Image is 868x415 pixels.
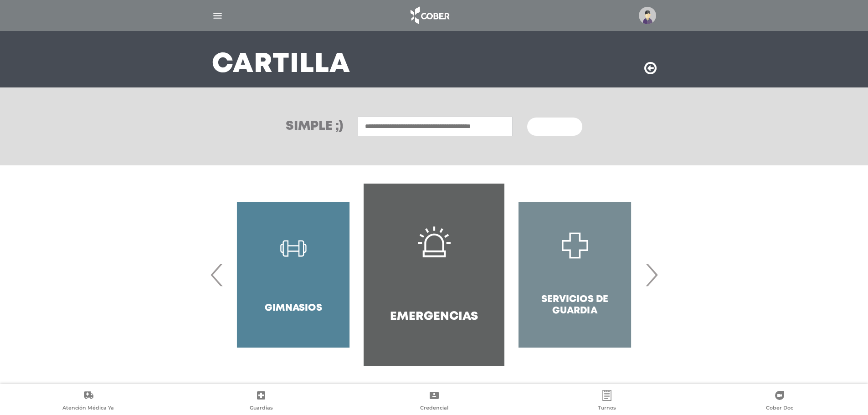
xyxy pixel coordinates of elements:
a: Emergencias [364,184,504,366]
span: Previous [208,250,226,299]
span: Turnos [598,405,616,413]
img: logo_cober_home-white.png [406,5,453,26]
span: Credencial [420,405,448,413]
a: Cober Doc [693,390,866,413]
img: profile-placeholder.svg [639,7,656,24]
span: Atención Médica Ya [62,405,114,413]
h3: Simple ;) [286,120,343,133]
span: Guardias [250,405,273,413]
span: Buscar [538,124,565,130]
span: Cober Doc [766,405,793,413]
img: Cober_menu-lines-white.svg [212,10,223,21]
button: Buscar [527,118,582,136]
a: Atención Médica Ya [2,390,175,413]
a: Turnos [520,390,693,413]
a: Credencial [348,390,520,413]
h3: Cartilla [212,53,350,77]
span: Next [642,250,660,299]
a: Guardias [175,390,347,413]
h4: Emergencias [390,310,478,324]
